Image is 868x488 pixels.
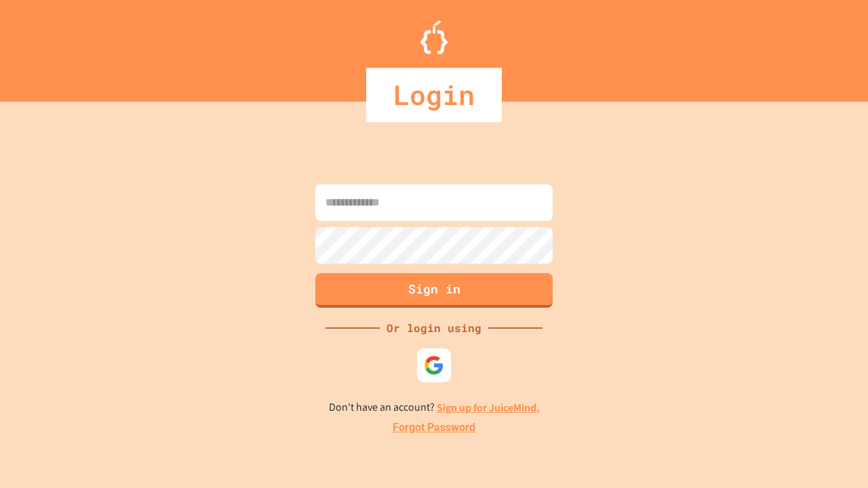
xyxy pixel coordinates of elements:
[366,68,502,122] div: Login
[315,273,553,308] button: Sign in
[329,399,540,416] p: Don't have an account?
[393,420,475,436] a: Forgot Password
[437,401,540,415] a: Sign up for JuiceMind.
[420,20,448,54] img: Logo.svg
[380,320,488,336] div: Or login using
[424,355,444,375] img: google-icon.svg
